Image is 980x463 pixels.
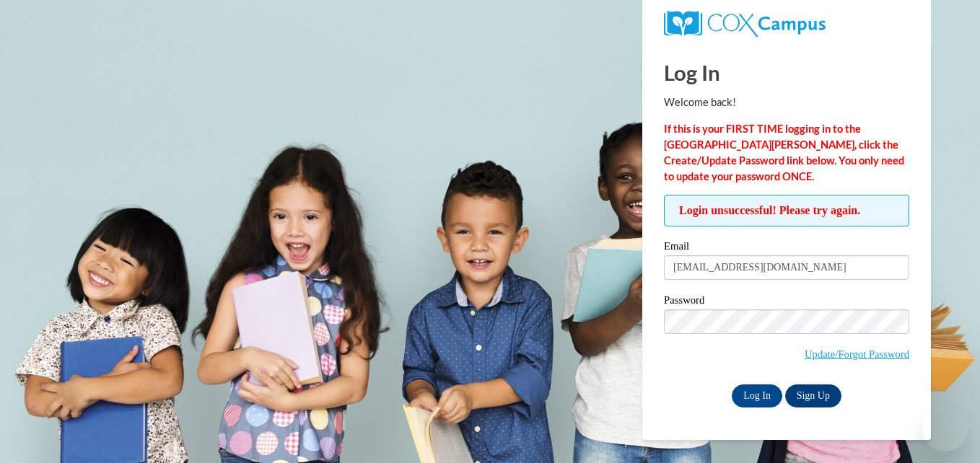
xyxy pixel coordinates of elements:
[805,348,909,360] a: Update/Forgot Password
[664,94,909,110] p: Welcome back!
[732,384,782,407] input: Log In
[922,405,968,451] iframe: Button to launch messaging window
[785,384,841,407] a: Sign Up
[664,295,909,309] label: Password
[664,241,909,255] label: Email
[664,195,909,226] span: Login unsuccessful! Please try again.
[664,11,826,37] img: COX Campus
[664,123,904,182] strong: If this is your FIRST TIME logging in to the [GEOGRAPHIC_DATA][PERSON_NAME], click the Create/Upd...
[664,58,909,87] h1: Log In
[664,11,909,37] a: COX Campus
